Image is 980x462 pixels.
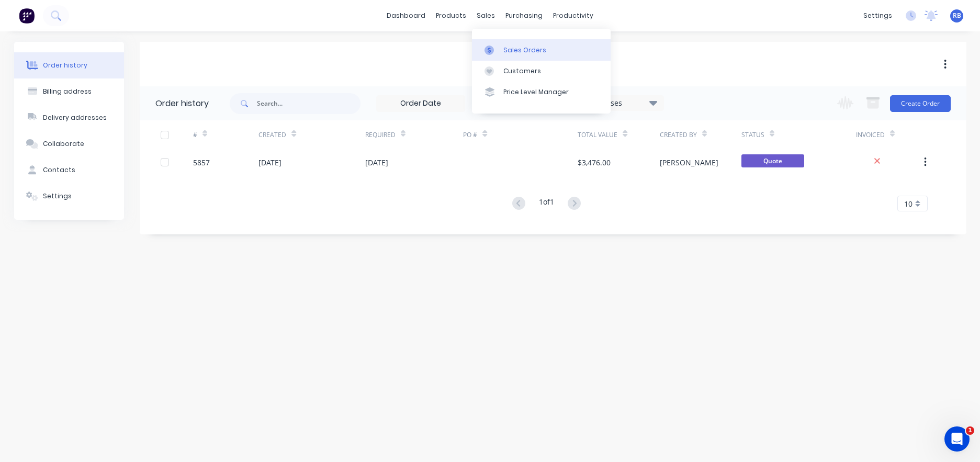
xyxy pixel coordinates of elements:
[741,120,856,149] div: Status
[14,78,124,105] button: Billing address
[43,113,107,122] div: Delivery addresses
[904,198,913,209] span: 10
[381,8,431,24] a: dashboard
[43,165,75,175] div: Contacts
[43,191,72,201] div: Settings
[14,183,124,209] button: Settings
[365,120,464,149] div: Required
[539,196,554,211] div: 1 of 1
[890,95,951,112] button: Create Order
[257,93,361,114] input: Search...
[503,46,546,55] div: Sales Orders
[578,157,611,168] div: $3,476.00
[966,426,974,435] span: 1
[431,8,471,24] div: products
[43,87,92,96] div: Billing address
[953,11,961,20] span: RB
[365,157,388,168] div: [DATE]
[472,82,611,103] a: Price Level Manager
[193,120,258,149] div: #
[660,120,741,149] div: Created By
[14,52,124,78] button: Order history
[576,97,663,109] div: 13 Statuses
[503,66,541,76] div: Customers
[155,97,209,110] div: Order history
[660,130,697,140] div: Created By
[365,130,396,140] div: Required
[660,157,718,168] div: [PERSON_NAME]
[472,39,611,60] a: Sales Orders
[193,130,197,140] div: #
[471,8,500,24] div: sales
[741,154,804,167] span: Quote
[463,130,477,140] div: PO #
[19,8,35,24] img: Factory
[578,120,659,149] div: Total Value
[193,157,210,168] div: 5857
[741,130,764,140] div: Status
[14,131,124,157] button: Collaborate
[503,87,569,97] div: Price Level Manager
[856,130,885,140] div: Invoiced
[258,120,365,149] div: Created
[43,139,84,149] div: Collaborate
[14,105,124,131] button: Delivery addresses
[258,157,281,168] div: [DATE]
[463,120,578,149] div: PO #
[43,61,87,70] div: Order history
[856,120,921,149] div: Invoiced
[578,130,617,140] div: Total Value
[472,61,611,82] a: Customers
[548,8,599,24] div: productivity
[258,130,286,140] div: Created
[377,96,465,111] input: Order Date
[14,157,124,183] button: Contacts
[500,8,548,24] div: purchasing
[858,8,897,24] div: settings
[944,426,970,452] iframe: Intercom live chat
